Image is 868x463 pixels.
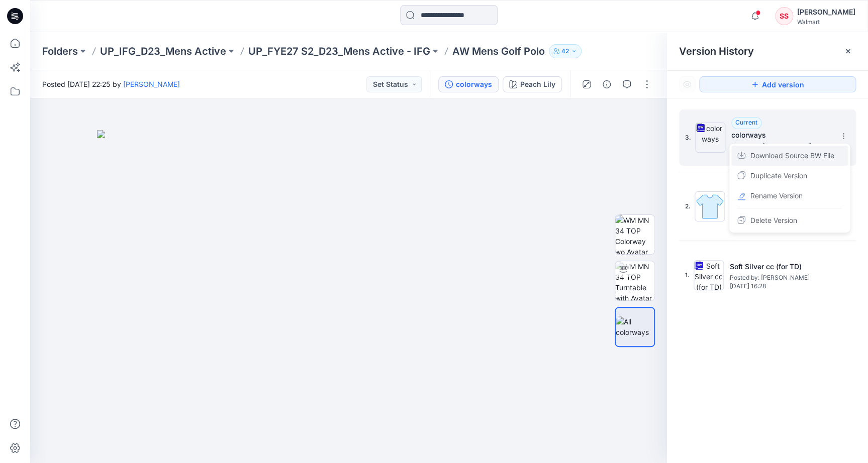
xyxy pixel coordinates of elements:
div: colorways [456,79,492,90]
h5: Soft Silver cc (for TD) [730,261,830,273]
span: Posted [DATE] 22:25 by [42,79,180,89]
span: Download Source BW File [750,150,834,162]
button: Close [844,47,852,55]
img: All colorways [616,316,654,337]
div: Peach Lily [520,79,555,90]
span: Delete Version [750,214,797,226]
span: 1. [685,271,690,280]
span: 2. [685,202,691,211]
p: 42 [561,46,569,57]
span: Version History [679,45,754,57]
button: Details [599,76,615,92]
div: [PERSON_NAME] [797,6,855,18]
a: UP_FYE27 S2_D23_Mens Active - IFG [248,44,430,58]
h5: colorways [731,129,832,141]
span: Current [735,119,757,126]
img: WM MN 34 TOP Turntable with Avatar [615,261,654,300]
div: SS [775,7,793,25]
button: colorways [438,76,499,92]
a: Folders [42,44,78,58]
a: UP_IFG_D23_Mens Active [100,44,226,58]
a: [PERSON_NAME] [123,80,180,88]
span: Posted by: Kei Yip [731,141,832,151]
img: AW226 1524_Golf Polo_081425 [695,191,725,221]
button: Peach Lily [503,76,562,92]
div: Walmart [797,18,855,26]
img: WM MN 34 TOP Colorway wo Avatar [615,215,654,254]
button: 42 [549,44,582,58]
span: 3. [685,133,691,142]
span: Duplicate Version [750,170,807,182]
img: eyJhbGciOiJIUzI1NiIsImtpZCI6IjAiLCJzbHQiOiJzZXMiLCJ0eXAiOiJKV1QifQ.eyJkYXRhIjp7InR5cGUiOiJzdG9yYW... [97,130,600,463]
button: Show Hidden Versions [679,76,695,92]
img: Soft Silver cc (for TD) [694,260,724,290]
img: colorways [695,123,725,153]
span: Posted by: Kei Yip [730,273,830,283]
span: [DATE] 16:28 [730,283,830,290]
p: AW Mens Golf Polo [452,44,545,58]
span: Rename Version [750,190,803,202]
button: Add version [699,76,856,92]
